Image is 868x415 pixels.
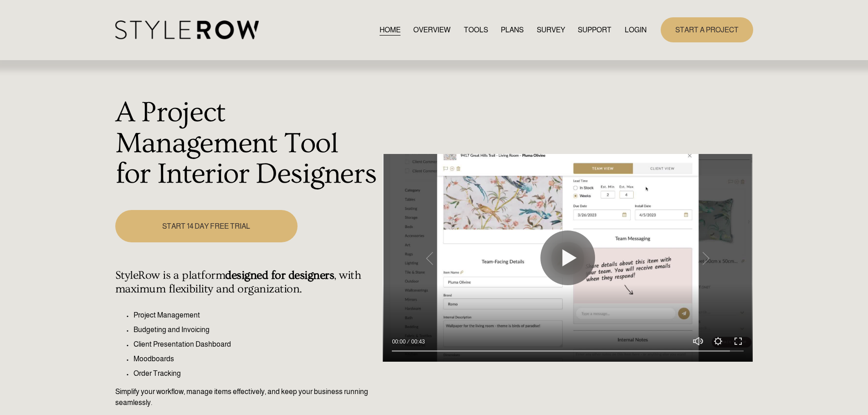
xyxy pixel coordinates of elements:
[392,348,744,354] input: Seek
[540,231,595,285] button: Play
[134,354,378,364] p: Moodboards
[413,24,451,36] a: OVERVIEW
[578,24,611,36] a: folder dropdown
[115,210,298,242] a: START 14 DAY FREE TRIAL
[625,24,647,36] a: LOGIN
[134,368,378,379] p: Order Tracking
[115,97,378,190] h1: A Project Management Tool for Interior Designers
[134,339,378,350] p: Client Presentation Dashboard
[501,24,524,36] a: PLANS
[464,24,488,36] a: TOOLS
[408,337,427,346] div: Duration
[115,20,259,39] img: StyleRow
[661,17,753,42] a: START A PROJECT
[537,24,565,36] a: SURVEY
[115,269,378,296] h4: StyleRow is a platform , with maximum flexibility and organization.
[134,324,378,335] p: Budgeting and Invoicing
[380,24,401,36] a: HOME
[134,310,378,321] p: Project Management
[225,269,334,282] strong: designed for designers
[392,337,408,346] div: Current time
[578,25,611,36] span: SUPPORT
[115,386,378,408] p: Simplify your workflow, manage items effectively, and keep your business running seamlessly.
